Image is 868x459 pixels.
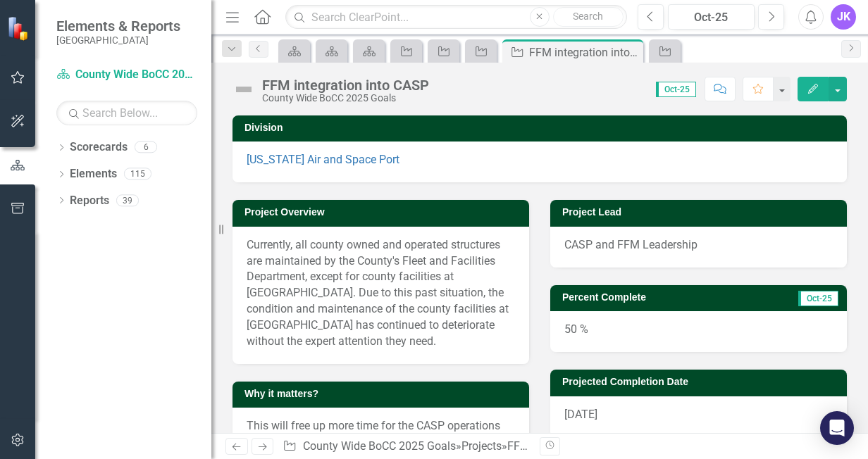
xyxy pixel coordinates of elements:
span: Search [573,11,603,22]
input: Search ClearPoint... [285,5,627,30]
p: CASP and FFM Leadership [564,237,833,253]
span: Oct-25 [798,291,838,306]
div: Oct-25 [673,9,750,26]
h3: Division [244,122,840,133]
div: Open Intercom Messenger [820,411,854,445]
h3: Why it matters? [244,389,522,399]
h3: Projected Completion Date [562,377,840,387]
div: FFM integration into CASP [529,44,640,61]
a: Projects [461,439,502,453]
h3: Percent Complete [562,292,748,303]
span: Oct-25 [656,82,696,97]
p: Currently, all county owned and operated structures are maintained by the County's Fleet and Faci... [247,237,515,350]
a: Elements [70,166,117,182]
span: [DATE] [564,408,597,421]
span: Elements & Reports [56,18,180,34]
a: Reports [70,193,109,209]
a: [US_STATE] Air and Space Port [247,153,399,166]
small: [GEOGRAPHIC_DATA] [56,34,180,46]
button: Search [553,7,624,27]
a: Scorecards [70,139,128,156]
h3: Project Overview [244,207,522,218]
h3: Project Lead [562,207,840,218]
div: 6 [135,142,157,153]
div: FFM integration into CASP [507,439,639,453]
button: Oct-25 [668,4,755,30]
input: Search Below... [56,101,197,125]
a: County Wide BoCC 2025 Goals [56,67,197,83]
div: County Wide BoCC 2025 Goals [262,93,429,103]
button: JK [831,4,856,30]
img: ClearPoint Strategy [7,15,32,40]
div: » » [283,439,529,455]
div: 50 % [550,311,847,352]
img: Not Defined [232,78,255,101]
div: 39 [116,194,139,206]
div: 115 [124,168,151,180]
a: County Wide BoCC 2025 Goals [303,439,456,453]
div: FFM integration into CASP [262,77,429,93]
